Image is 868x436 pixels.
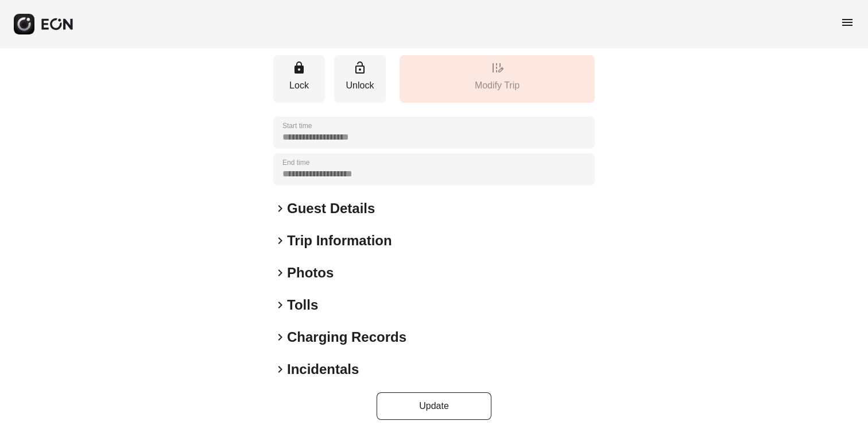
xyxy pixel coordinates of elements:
span: lock_open [353,61,367,75]
span: menu [840,16,854,29]
h2: Photos [287,264,334,282]
p: Lock [279,79,319,92]
h2: Tolls [287,296,318,314]
span: keyboard_arrow_right [273,362,287,376]
span: keyboard_arrow_right [273,298,287,312]
h2: Guest Details [287,199,375,218]
button: Unlock [334,55,386,103]
span: keyboard_arrow_right [273,330,287,344]
span: keyboard_arrow_right [273,202,287,215]
span: keyboard_arrow_right [273,234,287,248]
button: Update [377,392,491,420]
span: lock [292,61,306,75]
h2: Incidentals [287,360,359,379]
p: Unlock [340,79,380,92]
button: Lock [273,55,325,103]
h2: Trip Information [287,231,392,250]
span: keyboard_arrow_right [273,266,287,280]
h2: Charging Records [287,328,406,346]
